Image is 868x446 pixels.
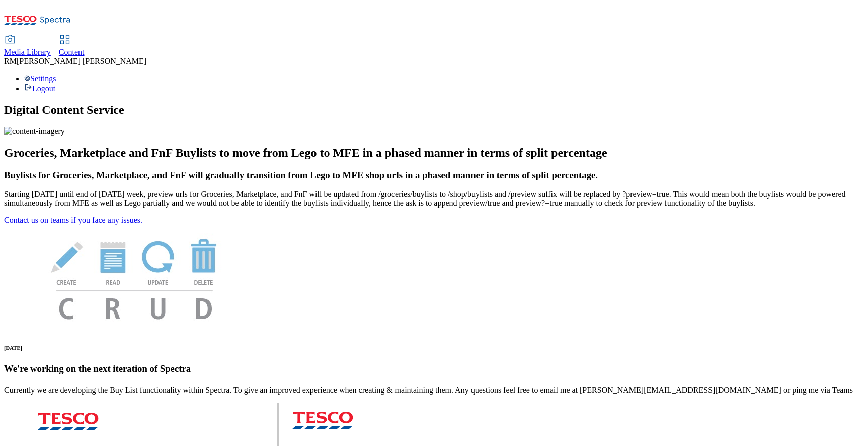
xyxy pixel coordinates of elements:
[24,84,55,93] a: Logout
[59,36,85,57] a: Content
[4,36,51,57] a: Media Library
[4,127,65,136] img: content-imagery
[17,57,146,65] span: [PERSON_NAME] [PERSON_NAME]
[4,170,864,181] h3: Buylists for Groceries, Marketplace, and FnF will gradually transition from Lego to MFE shop urls...
[4,363,864,375] h3: We're working on the next iteration of Spectra
[4,48,51,56] span: Media Library
[24,74,56,83] a: Settings
[4,103,864,117] h1: Digital Content Service
[4,216,142,225] a: Contact us on teams if you face any issues.
[4,345,864,351] h6: [DATE]
[4,386,864,395] p: Currently we are developing the Buy List functionality within Spectra. To give an improved experi...
[59,48,85,56] span: Content
[4,225,266,330] img: News Image
[4,57,17,65] span: RM
[4,190,864,208] p: Starting [DATE] until end of [DATE] week, preview urls for Groceries, Marketplace, and FnF will b...
[4,146,864,160] h2: Groceries, Marketplace and FnF Buylists to move from Lego to MFE in a phased manner in terms of s...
